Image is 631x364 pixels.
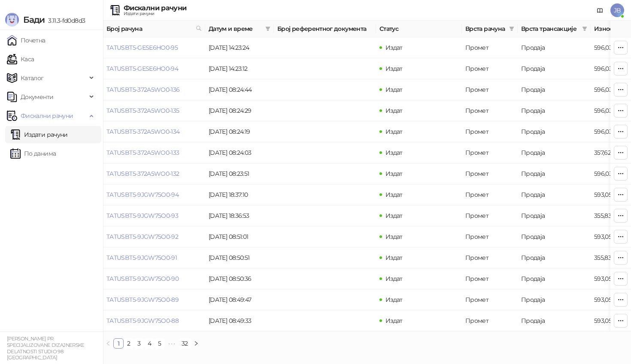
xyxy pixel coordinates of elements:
[462,79,518,100] td: Промет
[582,26,587,31] span: filter
[205,247,274,268] td: [DATE] 08:50:51
[518,184,591,205] td: Продаја
[7,32,46,49] a: Почетна
[106,233,178,241] a: TATUSBT5-9JGW75O0-92
[124,5,186,12] div: Фискални рачуни
[21,88,53,105] span: Документи
[179,338,191,349] li: 32
[205,289,274,310] td: [DATE] 08:49:47
[462,37,518,58] td: Промет
[518,310,591,331] td: Продаја
[465,24,506,33] span: Врста рачуна
[106,212,178,220] a: TATUSBT5-9JGW75O0-93
[205,121,274,142] td: [DATE] 08:24:19
[518,226,591,247] td: Продаја
[145,339,154,348] a: 4
[205,79,274,100] td: [DATE] 08:24:44
[113,338,124,349] li: 1
[103,142,205,163] td: TATUSBT5-372A5WO0-133
[518,79,591,100] td: Продаја
[376,21,462,37] th: Статус
[106,149,179,156] a: TATUSBT5-372A5WO0-133
[205,310,274,331] td: [DATE] 08:49:33
[385,65,403,72] span: Издат
[264,22,272,35] span: filter
[5,13,19,27] img: Logo
[385,128,403,135] span: Издат
[103,268,205,289] td: TATUSBT5-9JGW75O0-90
[462,142,518,163] td: Промет
[462,226,518,247] td: Промет
[103,79,205,100] td: TATUSBT5-372A5WO0-136
[518,21,591,37] th: Врста трансакције
[165,338,179,349] span: •••
[124,339,133,348] a: 2
[106,44,178,51] a: TATUSBT5-GESE6HO0-95
[205,184,274,205] td: [DATE] 18:37:10
[580,22,589,35] span: filter
[385,296,403,304] span: Издат
[106,191,179,199] a: TATUSBT5-9JGW75O0-94
[518,268,591,289] td: Продаја
[106,86,180,93] a: TATUSBT5-372A5WO0-136
[194,341,199,346] span: right
[462,310,518,331] td: Промет
[593,3,607,17] a: Документација
[205,226,274,247] td: [DATE] 08:51:01
[179,339,191,348] a: 32
[385,317,403,325] span: Издат
[518,121,591,142] td: Продаја
[462,268,518,289] td: Промет
[385,275,403,283] span: Издат
[462,205,518,226] td: Промет
[106,170,179,177] a: TATUSBT5-372A5WO0-132
[103,184,205,205] td: TATUSBT5-9JGW75O0-94
[462,100,518,121] td: Промет
[124,12,186,16] div: Издати рачуни
[518,100,591,121] td: Продаја
[518,142,591,163] td: Продаја
[191,338,201,349] li: Следећа страна
[509,26,514,31] span: filter
[103,121,205,142] td: TATUSBT5-372A5WO0-134
[462,184,518,205] td: Промет
[385,44,403,51] span: Издат
[106,275,179,283] a: TATUSBT5-9JGW75O0-90
[191,338,201,349] button: right
[103,163,205,184] td: TATUSBT5-372A5WO0-132
[106,341,111,346] span: left
[103,247,205,268] td: TATUSBT5-9JGW75O0-91
[106,65,178,72] a: TATUSBT5-GESE6HO0-94
[106,296,179,304] a: TATUSBT5-9JGW75O0-89
[106,254,177,262] a: TATUSBT5-9JGW75O0-91
[103,310,205,331] td: TATUSBT5-9JGW75O0-88
[103,205,205,226] td: TATUSBT5-9JGW75O0-93
[10,126,68,143] a: Издати рачуни
[462,58,518,79] td: Промет
[521,24,579,33] span: Врста трансакције
[518,163,591,184] td: Продаја
[462,163,518,184] td: Промет
[7,51,34,68] a: Каса
[205,163,274,184] td: [DATE] 08:23:51
[205,268,274,289] td: [DATE] 08:50:36
[10,145,56,162] a: По данима
[385,233,403,241] span: Издат
[385,212,403,220] span: Издат
[103,21,205,37] th: Број рачуна
[114,339,123,348] a: 1
[610,3,624,17] span: JB
[21,107,73,124] span: Фискални рачуни
[265,26,270,31] span: filter
[462,21,518,37] th: Врста рачуна
[462,289,518,310] td: Промет
[205,58,274,79] td: [DATE] 14:23:12
[144,338,155,349] li: 4
[385,170,403,177] span: Издат
[103,100,205,121] td: TATUSBT5-372A5WO0-135
[106,107,179,114] a: TATUSBT5-372A5WO0-135
[209,24,262,33] span: Датум и време
[205,100,274,121] td: [DATE] 08:24:29
[462,247,518,268] td: Промет
[274,21,376,37] th: Број референтног документа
